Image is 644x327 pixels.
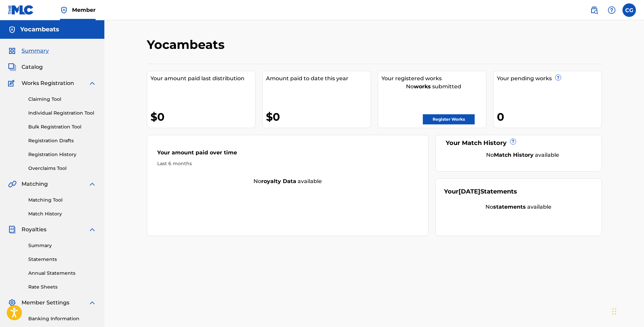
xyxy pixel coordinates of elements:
span: ? [555,75,561,80]
div: Your amount paid last distribution [150,75,255,83]
img: expand [88,226,96,234]
h5: Yocambeats [20,26,59,33]
a: Individual Registration Tool [28,110,96,117]
div: No available [147,177,429,185]
span: Catalog [22,63,43,71]
strong: works [414,83,431,90]
div: Last 6 months [157,160,418,167]
img: Member Settings [8,299,16,307]
img: Top Rightsholder [60,6,68,14]
div: No available [452,151,593,159]
a: Public Search [587,3,601,17]
div: $0 [266,109,371,124]
a: Overclaims Tool [28,165,96,172]
img: MLC Logo [8,5,34,15]
img: expand [88,79,96,87]
a: Registration Drafts [28,137,96,144]
a: CatalogCatalog [8,63,43,71]
div: Your pending works [497,75,602,83]
strong: Match History [494,152,534,158]
img: Accounts [8,26,16,34]
a: Registration History [28,151,96,158]
a: SummarySummary [8,47,49,55]
a: Rate Sheets [28,284,96,291]
iframe: Resource Center [625,218,644,272]
div: Help [605,3,618,17]
div: Your amount paid over time [157,149,418,160]
span: Royalties [22,226,46,234]
span: Member [72,6,96,14]
div: Amount paid to date this year [266,75,371,83]
div: 0 [497,109,602,124]
img: Catalog [8,63,16,71]
a: Banking Information [28,315,96,322]
img: search [590,6,598,14]
span: [DATE] [459,188,480,195]
span: ? [510,139,516,144]
span: Matching [22,180,48,188]
a: Statements [28,256,96,263]
img: Royalties [8,226,16,234]
iframe: Chat Widget [610,295,644,327]
h2: Yocambeats [147,37,228,52]
span: Member Settings [22,299,69,307]
div: No submitted [381,83,486,91]
img: Matching [8,180,16,188]
a: Register Works [423,114,475,124]
img: Summary [8,47,16,55]
a: Matching Tool [28,197,96,204]
a: Claiming Tool [28,96,96,103]
div: No available [444,203,593,211]
a: Bulk Registration Tool [28,123,96,130]
img: expand [88,299,96,307]
span: Works Registration [22,79,74,87]
strong: royalty data [261,178,296,184]
a: Match History [28,210,96,217]
a: Summary [28,242,96,249]
div: Drag [612,301,616,322]
a: Annual Statements [28,270,96,277]
div: Your Statements [444,187,517,196]
div: $0 [150,109,255,124]
img: expand [88,180,96,188]
span: Summary [22,47,49,55]
img: Works Registration [8,79,17,87]
div: Your Match History [444,139,593,148]
img: help [608,6,616,14]
strong: statements [493,204,526,210]
div: User Menu [622,3,636,17]
div: Your registered works [381,75,486,83]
